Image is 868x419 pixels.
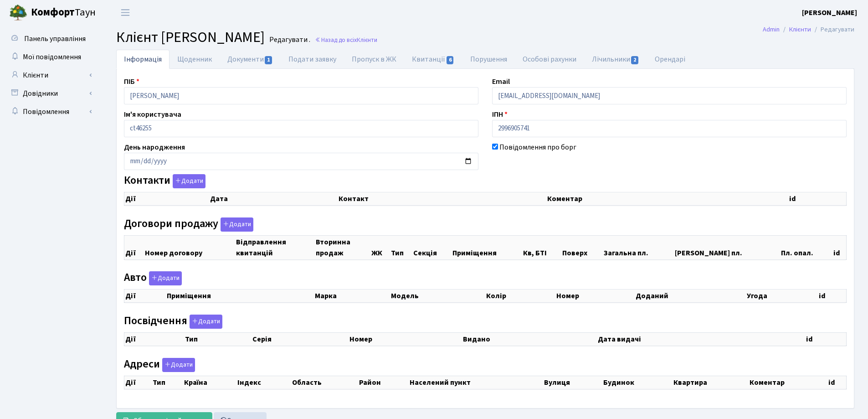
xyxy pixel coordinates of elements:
th: Доданий [635,290,746,303]
th: Серія [252,332,349,346]
th: Коментар [546,192,788,206]
label: Адреси [124,358,195,372]
th: Коментар [749,376,827,389]
th: Район [358,376,409,389]
a: Додати [218,216,253,232]
th: Дії [124,376,152,389]
span: Мої повідомлення [23,52,81,62]
a: [PERSON_NAME] [802,7,857,18]
th: Колір [485,290,555,303]
a: Документи [220,50,281,69]
th: Будинок [602,376,673,389]
a: Назад до всіхКлієнти [315,36,377,44]
a: Мої повідомлення [5,48,96,66]
button: Договори продажу [221,217,253,232]
a: Особові рахунки [515,50,584,69]
a: Клієнти [789,25,811,34]
th: Пл. опал. [780,235,832,259]
a: Додати [160,356,195,372]
th: Область [291,376,358,389]
th: Відправлення квитанцій [235,235,315,259]
nav: breadcrumb [749,20,868,39]
b: [PERSON_NAME] [802,8,857,18]
th: ЖК [370,235,390,259]
th: id [827,376,847,389]
span: Панель управління [24,34,86,44]
th: Населений пункт [409,376,543,389]
th: Квартира [673,376,749,389]
th: Дії [124,192,210,206]
th: Видано [462,332,597,346]
a: Довідники [5,84,96,103]
th: Марка [314,290,390,303]
label: Договори продажу [124,217,253,232]
a: Пропуск в ЖК [344,50,404,69]
label: Контакти [124,174,205,188]
label: Ім'я користувача [124,109,181,120]
a: Клієнти [5,66,96,84]
th: Модель [390,290,485,303]
th: id [832,235,846,259]
th: Індекс [236,376,291,389]
th: Тип [152,376,183,389]
a: Порушення [462,50,515,69]
button: Переключити навігацію [114,5,137,20]
th: Тип [390,235,412,259]
th: Приміщення [452,235,522,259]
th: Вторинна продаж [315,235,371,259]
small: Редагувати . [267,36,310,44]
a: Додати [187,313,222,329]
th: Номер [349,332,462,346]
th: Секція [412,235,452,259]
button: Авто [149,271,182,285]
a: Інформація [116,50,169,69]
th: Загальна пл. [603,235,674,259]
span: Клієнт [PERSON_NAME] [116,27,265,48]
a: Щоденник [169,50,220,69]
label: Email [492,76,510,87]
a: Подати заявку [281,50,344,69]
a: Admin [763,25,780,34]
th: Тип [184,332,252,346]
th: id [818,290,847,303]
th: Дії [124,332,185,346]
th: Дата видачі [597,332,805,346]
th: id [788,192,847,206]
th: Угода [746,290,818,303]
a: Орендарі [647,50,693,69]
label: Авто [124,271,182,285]
th: Дії [124,235,144,259]
label: День народження [124,142,185,153]
a: Квитанції [404,50,462,69]
th: Номер договору [144,235,235,259]
label: Посвідчення [124,315,222,329]
button: Посвідчення [190,315,222,329]
span: Таун [31,5,96,21]
a: Повідомлення [5,103,96,121]
th: Кв, БТІ [522,235,561,259]
th: Поверх [561,235,603,259]
img: logo.png [9,4,27,22]
th: Приміщення [166,290,314,303]
li: Редагувати [811,25,854,35]
span: 2 [631,56,638,64]
a: Панель управління [5,30,96,48]
b: Комфорт [31,5,75,20]
a: Додати [147,270,182,286]
button: Контакти [173,174,205,188]
th: id [805,332,846,346]
th: Дата [209,192,338,206]
a: Додати [170,173,205,189]
th: Номер [555,290,635,303]
th: [PERSON_NAME] пл. [674,235,780,259]
th: Країна [183,376,236,389]
label: ПІБ [124,76,139,87]
button: Адреси [162,358,195,372]
span: 6 [447,56,454,64]
span: 1 [265,56,272,64]
label: ІПН [492,109,508,120]
label: Повідомлення про борг [499,142,576,153]
th: Контакт [338,192,546,206]
span: Клієнти [357,36,377,44]
th: Дії [124,290,166,303]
